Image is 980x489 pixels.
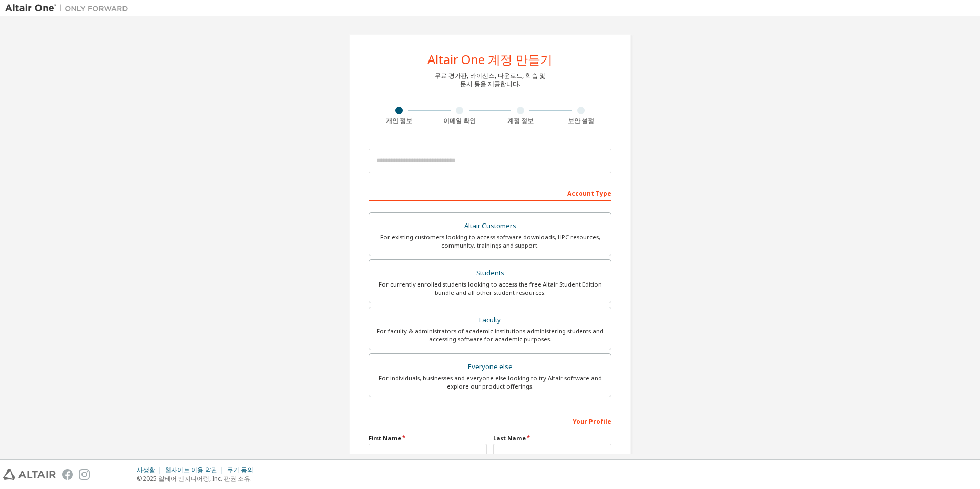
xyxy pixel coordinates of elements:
div: Faculty [375,313,605,328]
div: Account Type [369,185,611,201]
div: Altair Customers [375,219,605,233]
div: For currently enrolled students looking to access the free Altair Student Edition bundle and all ... [375,280,605,297]
div: 무료 평가판, 라이선스, 다운로드, 학습 및 문서 등을 제공합니다. [435,72,545,88]
div: 계정 정보 [490,117,551,125]
label: First Name [369,434,487,442]
img: altair_logo.svg [3,469,56,480]
div: For faculty & administrators of academic institutions administering students and accessing softwa... [375,327,605,343]
font: 2025 알테어 엔지니어링, Inc. 판권 소유. [142,474,252,483]
img: facebook.svg [62,469,73,480]
div: 이메일 확인 [430,117,491,125]
img: instagram.svg [79,469,90,480]
p: © [137,474,259,483]
div: 사생활 [137,466,165,474]
label: Last Name [493,434,611,442]
div: For existing customers looking to access software downloads, HPC resources, community, trainings ... [375,233,605,250]
div: Altair One 계정 만들기 [427,53,553,66]
div: Students [375,266,605,280]
div: 웹사이트 이용 약관 [165,466,227,474]
div: Everyone else [375,360,605,374]
div: 보안 설정 [551,117,612,125]
img: Altair One [5,3,133,13]
div: Your Profile [369,413,611,429]
div: 개인 정보 [369,117,430,125]
div: For individuals, businesses and everyone else looking to try Altair software and explore our prod... [375,374,605,391]
div: 쿠키 동의 [227,466,259,474]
